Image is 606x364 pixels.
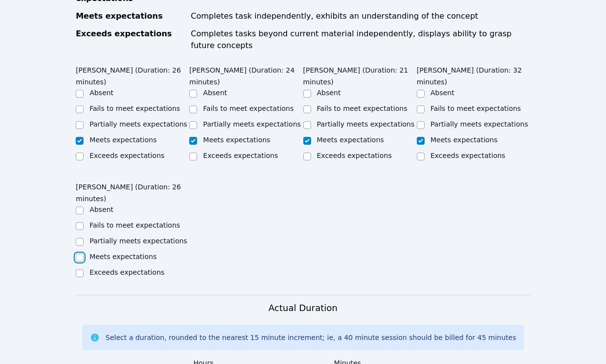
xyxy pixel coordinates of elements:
label: Fails to meet expectations [431,104,521,112]
legend: [PERSON_NAME] (Duration: 24 minutes) [189,61,303,88]
div: Exceeds expectations [76,28,185,52]
label: Partially meets expectations [431,120,528,128]
label: Fails to meet expectations [317,104,407,112]
label: Absent [317,89,341,97]
legend: [PERSON_NAME] (Duration: 26 minutes) [76,178,189,205]
div: Select a duration, rounded to the nearest 15 minute increment; ie, a 40 minute session should be ... [106,333,516,342]
label: Absent [89,89,114,97]
div: Completes tasks beyond current material independently, displays ability to grasp future concepts [191,28,530,52]
label: Absent [203,89,227,97]
legend: [PERSON_NAME] (Duration: 26 minutes) [76,61,189,88]
label: Fails to meet expectations [203,104,293,112]
div: Completes task independently, exhibits an understanding of the concept [191,10,530,22]
label: Exceeds expectations [317,152,392,159]
legend: [PERSON_NAME] (Duration: 32 minutes) [417,61,530,88]
div: Meets expectations [76,10,185,22]
label: Partially meets expectations [203,120,301,128]
label: Fails to meet expectations [89,221,180,229]
label: Exceeds expectations [431,152,505,159]
label: Exceeds expectations [89,152,164,159]
label: Partially meets expectations [89,237,187,245]
label: Partially meets expectations [317,120,415,128]
label: Exceeds expectations [203,152,278,159]
label: Absent [431,89,455,97]
legend: [PERSON_NAME] (Duration: 21 minutes) [303,61,417,88]
label: Fails to meet expectations [89,104,180,112]
label: Absent [89,206,114,213]
h3: Actual Duration [268,301,337,315]
label: Meets expectations [317,136,384,144]
label: Meets expectations [203,136,270,144]
label: Exceeds expectations [89,268,164,276]
label: Meets expectations [89,136,157,144]
label: Meets expectations [89,253,157,260]
label: Meets expectations [431,136,498,144]
label: Partially meets expectations [89,120,187,128]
